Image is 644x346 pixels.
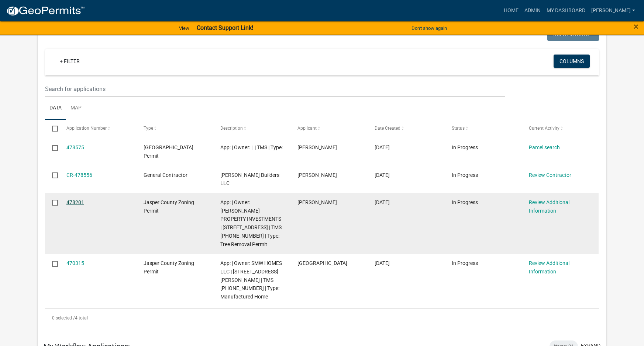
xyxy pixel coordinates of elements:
[45,309,599,327] div: 4 total
[452,144,478,150] span: In Progress
[220,199,282,247] span: App: | Owner: VARELA PROPERTY INVESTMENTS | 400 FREEDOM PKWY | TMS 039-00-03-001 | Type: Tree Rem...
[452,126,465,131] span: Status
[521,4,544,18] a: Admin
[54,55,86,68] a: + Filter
[452,260,478,266] span: In Progress
[144,172,187,178] span: General Contractor
[529,172,571,178] a: Review Contractor
[452,172,478,178] span: In Progress
[52,315,75,321] span: 0 selected /
[66,172,92,178] a: CR-478556
[529,144,560,150] a: Parcel search
[554,55,590,68] button: Columns
[136,120,213,137] datatable-header-cell: Type
[375,144,390,150] span: 09/15/2025
[66,260,84,266] a: 470315
[588,4,638,18] a: [PERSON_NAME]
[290,120,368,137] datatable-header-cell: Applicant
[213,120,290,137] datatable-header-cell: Description
[297,126,317,131] span: Applicant
[529,260,569,275] a: Review Additional Information
[529,199,569,214] a: Review Additional Information
[297,144,337,150] span: Tara Hayes
[59,120,137,137] datatable-header-cell: Application Number
[375,260,390,266] span: 08/27/2025
[375,172,390,178] span: 09/15/2025
[45,81,504,97] input: Search for applications
[66,97,86,120] a: Map
[197,24,253,31] strong: Contact Support Link!
[220,126,243,131] span: Description
[45,97,66,120] a: Data
[144,144,193,159] span: Jasper County Building Permit
[66,199,84,205] a: 478201
[544,4,588,18] a: My Dashboard
[144,260,194,275] span: Jasper County Zoning Permit
[521,120,599,137] datatable-header-cell: Current Activity
[529,126,559,131] span: Current Activity
[297,260,347,266] span: Sierra Green
[66,144,84,150] a: 478575
[634,21,638,32] span: ×
[375,199,390,205] span: 09/14/2025
[144,199,194,214] span: Jasper County Zoning Permit
[452,199,478,205] span: In Progress
[38,20,606,335] div: collapse
[176,22,192,34] a: View
[368,120,445,137] datatable-header-cell: Date Created
[409,22,450,34] button: Don't show again
[634,22,638,31] button: Close
[45,120,59,137] datatable-header-cell: Select
[220,172,279,186] span: Urias Builders LLC
[297,172,337,178] span: Jhonatan Urias
[220,260,282,300] span: App: | Owner: SMW HOMES LLC | 162 WRIGHT RD | TMS 046-00-02-047 | Type: Manufactured Home
[375,126,400,131] span: Date Created
[144,126,153,131] span: Type
[445,120,522,137] datatable-header-cell: Status
[501,4,521,18] a: Home
[297,199,337,205] span: Uriel Varela
[66,126,107,131] span: Application Number
[220,144,283,150] span: App: | Owner: | | TMS | Type:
